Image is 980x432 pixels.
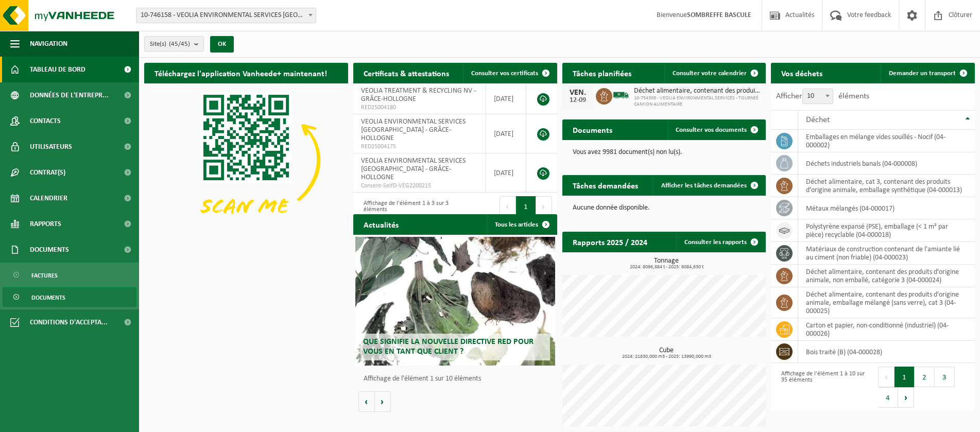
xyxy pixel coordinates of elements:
[661,182,747,189] span: Afficher les tâches demandées
[144,36,204,51] button: Site(s)(45/45)
[210,36,234,53] button: OK
[358,391,375,412] button: Vorige
[471,70,538,77] span: Consulter vos certificats
[568,97,588,104] div: 12-09
[612,87,630,104] img: BL-SO-LV
[798,318,975,341] td: carton et papier, non-conditionné (industriel) (04-000026)
[568,347,766,359] h3: Cube
[798,175,975,197] td: déchet alimentaire, cat 3, contenant des produits d'origine animale, emballage synthétique (04-00...
[798,242,975,265] td: matériaux de construction contenant de l'amiante lié au ciment (non friable) (04-000023)
[562,175,648,195] h2: Tâches demandées
[355,237,555,366] a: Que signifie la nouvelle directive RED pour vous en tant que client ?
[30,134,72,160] span: Utilisateurs
[573,204,756,212] p: Aucune donnée disponible.
[568,89,588,97] div: VEN.
[568,265,766,270] span: 2024: 8096,884 t - 2025: 6084,630 t
[568,257,766,270] h3: Tonnage
[30,185,67,211] span: Calendrier
[363,338,534,356] span: Que signifie la nouvelle directive RED pour vous en tant que client ?
[573,149,756,156] p: Vous avez 9981 document(s) non lu(s).
[895,367,915,387] button: 1
[935,367,955,387] button: 3
[353,63,459,83] h2: Certificats & attestations
[898,387,914,408] button: Next
[516,196,536,217] button: 1
[30,237,69,263] span: Documents
[30,108,61,134] span: Contacts
[136,8,316,23] span: 10-746158 - VEOLIA ENVIRONMENTAL SERVICES WALLONIE - GRÂCE-HOLLOGNE
[486,83,526,114] td: [DATE]
[375,391,391,412] button: Volgende
[798,152,975,175] td: déchets industriels banals (04-000008)
[798,130,975,152] td: emballages en mélange vides souillés - Nocif (04-000002)
[771,63,833,83] h2: Vos déchets
[798,265,975,287] td: déchet alimentaire, contenant des produits d'origine animale, non emballé, catégorie 3 (04-000024)
[361,182,478,190] span: Consent-SelfD-VEG2200215
[568,354,766,359] span: 2024: 21830,000 m3 - 2025: 13990,000 m3
[150,37,190,52] span: Site(s)
[361,157,466,181] span: VEOLIA ENVIRONMENTAL SERVICES [GEOGRAPHIC_DATA] - GRÂCE-HOLLOGNE
[31,266,58,285] span: Factures
[803,89,833,103] span: 10
[536,196,552,217] button: Next
[915,367,935,387] button: 2
[664,63,765,83] a: Consulter votre calendrier
[31,288,65,307] span: Documents
[562,63,642,83] h2: Tâches planifiées
[30,31,67,57] span: Navigation
[798,197,975,219] td: métaux mélangés (04-000017)
[364,375,552,383] p: Affichage de l'élément 1 sur 10 éléments
[798,287,975,318] td: déchet alimentaire, contenant des produits d'origine animale, emballage mélangé (sans verre), cat...
[500,196,516,217] button: Previous
[562,232,658,252] h2: Rapports 2025 / 2024
[144,83,348,236] img: Download de VHEPlus App
[687,11,751,19] strong: SOMBREFFE BASCULE
[144,63,337,83] h2: Téléchargez l'application Vanheede+ maintenant!
[30,211,61,237] span: Rapports
[802,89,833,104] span: 10
[136,8,316,23] span: 10-746158 - VEOLIA ENVIRONMENTAL SERVICES WALLONIE - GRÂCE-HOLLOGNE
[30,309,108,335] span: Conditions d'accepta...
[361,143,478,151] span: RED25004175
[463,63,556,83] a: Consulter vos certificats
[169,41,190,47] count: (45/45)
[562,119,623,140] h2: Documents
[667,119,765,140] a: Consulter vos documents
[878,387,898,408] button: 4
[776,366,868,409] div: Affichage de l'élément 1 à 10 sur 35 éléments
[3,265,136,285] a: Factures
[806,116,830,124] span: Déchet
[881,63,974,83] a: Demander un transport
[798,341,975,363] td: bois traité (B) (04-000028)
[798,219,975,242] td: polystyrène expansé (PSE), emballage (< 1 m² par pièce) recyclable (04-000018)
[776,92,869,100] label: Afficher éléments
[361,118,466,142] span: VEOLIA ENVIRONMENTAL SERVICES [GEOGRAPHIC_DATA] - GRÂCE-HOLLOGNE
[30,57,85,82] span: Tableau de bord
[358,195,450,218] div: Affichage de l'élément 1 à 3 sur 3 éléments
[676,232,765,252] a: Consulter les rapports
[634,95,761,108] span: 10-754309 - VEOLIA ENVIRONMENTAL SERVICES - TOURNEÉ CAMION ALIMENTAIRE
[653,175,765,196] a: Afficher les tâches demandées
[361,103,478,112] span: RED25004180
[3,287,136,307] a: Documents
[889,70,956,77] span: Demander un transport
[673,70,747,77] span: Consulter votre calendrier
[353,214,409,234] h2: Actualités
[878,367,895,387] button: Previous
[30,82,109,108] span: Données de l'entrepr...
[634,87,761,95] span: Déchet alimentaire, contenant des produits d'origine animale, emballage mélangé ...
[486,114,526,153] td: [DATE]
[676,127,747,133] span: Consulter vos documents
[361,87,476,103] span: VEOLIA TREATMENT & RECYCLING NV - GRÂCE-HOLLOGNE
[486,153,526,193] td: [DATE]
[30,160,65,185] span: Contrat(s)
[487,214,556,235] a: Tous les articles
